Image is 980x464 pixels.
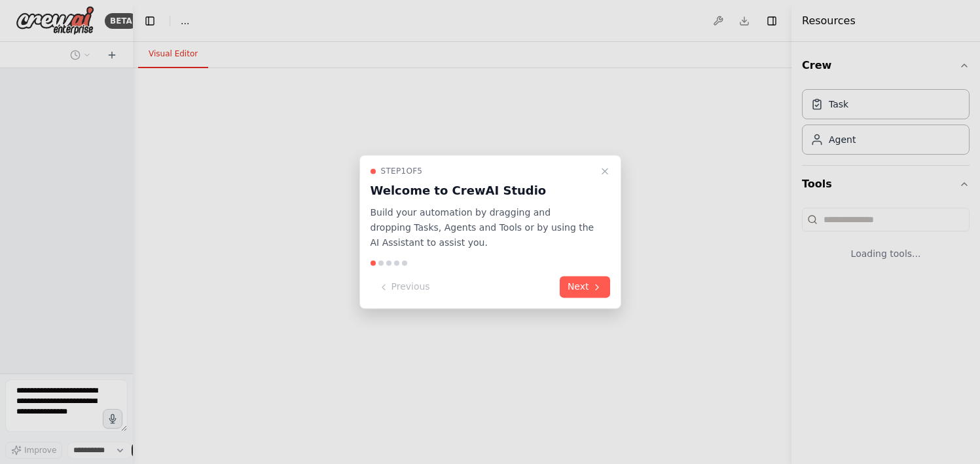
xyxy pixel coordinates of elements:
[381,166,423,176] span: Step 1 of 5
[371,182,594,200] h3: Welcome to CrewAI Studio
[371,277,438,298] button: Previous
[141,12,159,30] button: Hide left sidebar
[371,205,594,250] p: Build your automation by dragging and dropping Tasks, Agents and Tools or by using the AI Assista...
[560,277,610,298] button: Next
[597,163,613,179] button: Close walkthrough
